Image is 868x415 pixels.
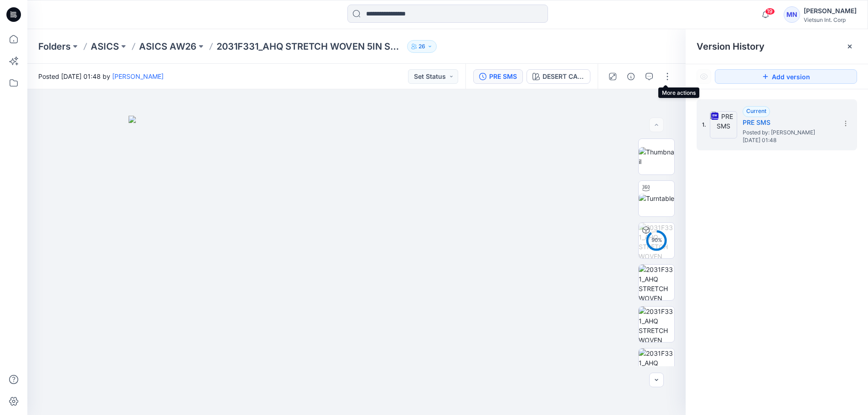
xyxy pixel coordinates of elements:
div: 90 % [646,236,667,244]
button: Add version [715,69,857,84]
h5: PRE SMS [743,117,834,128]
button: Details [624,69,638,84]
span: Version History [697,41,765,52]
a: ASICS AW26 [139,40,196,53]
span: 1. [702,121,706,129]
div: Vietsun Int. Corp [804,16,857,23]
a: ASICS [91,40,119,53]
div: MN [784,6,800,23]
img: PRE SMS [710,111,737,138]
span: Current [746,108,766,114]
a: Folders [38,40,71,53]
div: PRE SMS [489,72,517,82]
img: Turntable [639,194,674,203]
img: Thumbnail [639,147,674,166]
button: 26 [407,40,437,53]
span: [DATE] 01:48 [743,137,834,143]
span: Posted [DATE] 01:48 by [38,72,164,81]
button: Show Hidden Versions [697,69,711,84]
div: DESERT CAMP_200 [542,72,584,82]
img: 2031F331_AHQ STRETCH WOVEN 5IN SHORT MEN WESTERN_AW26_PRE SMS_DESERT CAMP_200_Front [639,265,674,300]
img: 2031F331_AHQ STRETCH WOVEN 5IN SHORT MEN WESTERN_AW26_PRE SMS_DESERT CAMP_200_Left [639,307,674,342]
span: 19 [765,8,775,15]
p: 2031F331_AHQ STRETCH WOVEN 5IN SHORT MEN WESTERN_AW26 [217,40,403,53]
button: PRE SMS [473,69,523,84]
img: 2031F331_AHQ STRETCH WOVEN 5IN SHORT MEN WESTERN_AW26_PRE SMS DESERT CAMP_200 [639,223,674,258]
img: 2031F331_AHQ STRETCH WOVEN 5IN SHORT MEN WESTERN_AW26_PRE SMS_DESERT CAMP_200_Back [639,348,674,384]
button: DESERT CAMP_200 [527,69,590,84]
button: Close [846,43,853,50]
a: [PERSON_NAME] [112,72,164,80]
span: Posted by: Maianh Nguyen [743,128,834,137]
div: [PERSON_NAME] [804,5,857,16]
p: 26 [418,41,425,51]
